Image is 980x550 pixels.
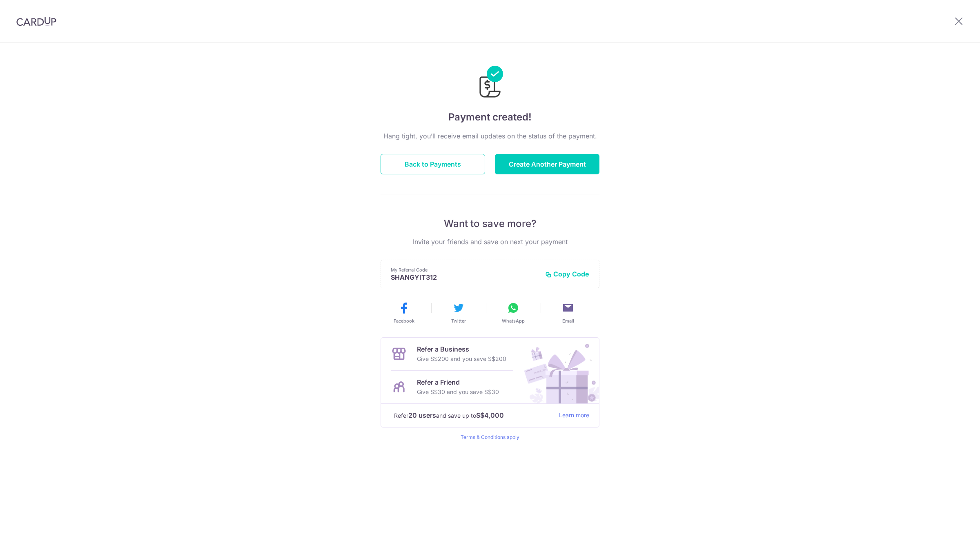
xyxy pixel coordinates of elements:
p: Want to save more? [381,217,599,230]
strong: S$4,000 [476,410,504,420]
button: Create Another Payment [495,154,599,174]
strong: 20 users [408,410,436,420]
iframe: Opens a widget where you can find more information [928,526,972,546]
p: Hang tight, you’ll receive email updates on the status of the payment. [381,131,599,141]
span: Twitter [451,318,466,324]
p: Refer and save up to [394,410,552,421]
img: CardUp [16,16,56,26]
p: SHANGYIT312 [391,273,539,281]
button: Copy Code [545,270,589,278]
p: My Referral Code [391,267,539,273]
span: Email [562,318,574,324]
p: Give S$200 and you save S$200 [417,354,506,364]
span: Facebook [394,318,414,324]
p: Refer a Friend [417,377,499,387]
button: WhatsApp [489,301,537,324]
img: Payments [477,66,503,100]
h4: Payment created! [381,110,599,125]
img: Refer [517,338,599,403]
button: Email [544,301,592,324]
a: Terms & Conditions apply [461,434,519,440]
button: Twitter [434,301,483,324]
p: Invite your friends and save on next your payment [381,237,599,247]
p: Give S$30 and you save S$30 [417,387,499,397]
a: Learn more [559,410,589,421]
button: Facebook [380,301,428,324]
button: Back to Payments [381,154,485,174]
p: Refer a Business [417,344,506,354]
span: WhatsApp [502,318,525,324]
